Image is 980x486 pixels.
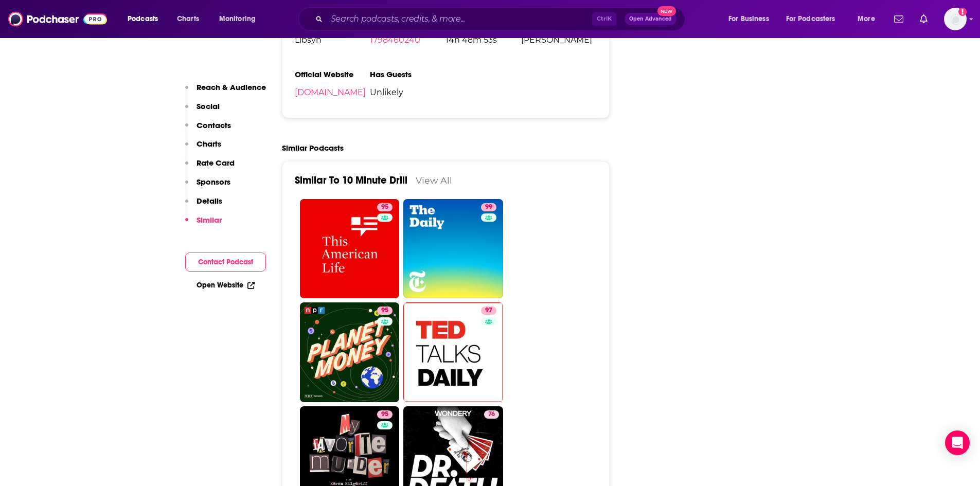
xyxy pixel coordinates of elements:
button: Show profile menu [944,8,967,30]
span: Podcasts [128,12,158,26]
h3: Official Website [295,69,370,79]
button: Similar [185,215,222,234]
span: 95 [381,409,388,420]
button: Rate Card [185,158,235,177]
a: 97 [481,307,496,315]
a: 95 [377,307,393,315]
span: Libsyn [295,35,370,45]
input: Search podcasts, credits, & more... [327,11,592,27]
a: 95 [300,302,400,402]
button: Details [185,196,222,215]
button: open menu [850,11,888,27]
span: Open Advanced [629,16,672,22]
a: Open Website [197,281,255,290]
button: open menu [721,11,782,27]
a: 76 [484,410,499,419]
p: Similar [197,215,222,225]
span: 99 [485,202,492,212]
button: Open AdvancedNew [625,13,676,25]
button: Charts [185,139,221,158]
button: Contact Podcast [185,253,266,272]
span: 95 [381,202,388,212]
button: open menu [212,11,269,27]
span: Ctrl K [592,12,616,26]
span: Logged in as winmo [944,8,967,30]
span: More [858,12,875,26]
button: Social [185,101,220,120]
a: Charts [170,11,205,27]
p: Details [197,196,222,206]
a: Similar To 10 Minute Drill [295,174,407,187]
a: 95 [377,203,393,211]
span: 76 [488,409,495,420]
img: User Profile [944,8,967,30]
a: [DOMAIN_NAME] [295,87,366,97]
span: 14h 48m 53s [446,35,521,45]
div: Open Intercom Messenger [945,430,970,455]
span: For Business [728,12,769,26]
span: Unlikely [370,87,446,97]
a: 95 [300,199,400,299]
button: Sponsors [185,177,230,196]
a: Show notifications dropdown [916,10,932,28]
h2: Similar Podcasts [282,143,344,153]
a: 95 [377,410,393,419]
p: Social [197,101,220,111]
span: For Podcasters [786,12,835,26]
a: 99 [481,203,496,211]
button: open menu [779,11,850,27]
a: 99 [403,199,503,299]
span: Charts [177,12,199,26]
div: Search podcasts, credits, & more... [308,7,695,31]
a: View All [416,175,452,186]
p: Sponsors [197,177,230,187]
span: 95 [381,305,388,316]
span: [PERSON_NAME] [521,35,597,45]
button: Reach & Audience [185,82,266,101]
p: Rate Card [197,158,235,168]
a: 97 [403,302,503,402]
p: Charts [197,139,221,149]
span: New [657,6,676,16]
a: Show notifications dropdown [890,10,907,28]
button: Contacts [185,120,231,139]
h3: Has Guests [370,69,446,79]
a: 1798460240 [370,35,420,45]
svg: Add a profile image [958,8,967,16]
span: 97 [485,305,492,316]
img: Podchaser - Follow, Share and Rate Podcasts [8,9,107,29]
p: Reach & Audience [197,82,266,92]
p: Contacts [197,120,231,130]
span: Monitoring [219,12,256,26]
button: open menu [120,11,171,27]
